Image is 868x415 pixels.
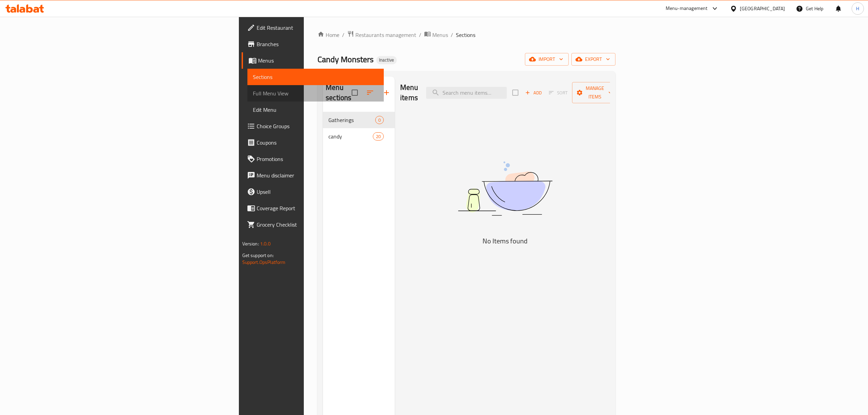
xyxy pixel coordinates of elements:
a: Coverage Report [242,200,384,216]
div: items [373,132,384,140]
span: 1.0.0 [260,239,271,248]
div: Inactive [376,56,397,64]
span: export [577,55,610,64]
span: Add [524,89,543,97]
div: Menu-management [666,4,708,13]
li: / [451,31,453,39]
a: Edit Restaurant [242,19,384,36]
div: [GEOGRAPHIC_DATA] [740,5,785,12]
span: Manage items [578,84,612,101]
div: candy20 [323,128,395,145]
span: Gatherings [328,116,375,124]
nav: Menu sections [323,109,395,147]
img: dish.svg [420,143,591,234]
span: Restaurants management [355,31,416,39]
span: Upsell [257,188,378,196]
span: H [856,5,859,12]
span: Coupons [257,138,378,147]
a: Branches [242,36,384,52]
a: Menus [424,30,448,39]
span: Menus [258,56,378,65]
span: Choice Groups [257,122,378,130]
nav: breadcrumb [317,30,615,39]
span: Add item [523,88,544,98]
h5: No Items found [420,236,591,246]
span: Edit Menu [253,106,378,114]
a: Grocery Checklist [242,216,384,233]
span: Branches [257,40,378,48]
button: import [525,53,569,66]
span: Grocery Checklist [257,220,378,229]
div: items [375,116,384,124]
a: Support.OpsPlatform [242,258,286,267]
span: Version: [242,239,259,248]
span: import [530,55,563,64]
span: Promotions [257,155,378,163]
span: Menus [432,31,448,39]
span: Sort sections [362,84,378,101]
span: Menu disclaimer [257,171,378,179]
span: 20 [373,133,383,140]
input: search [426,87,507,99]
span: Get support on: [242,251,274,260]
span: Full Menu View [253,89,378,97]
span: Inactive [376,57,397,63]
button: Add [523,88,544,98]
a: Promotions [242,151,384,167]
span: Sections [253,73,378,81]
span: Select all sections [348,85,362,100]
a: Edit Menu [247,102,384,118]
li: / [419,31,421,39]
a: Upsell [242,184,384,200]
a: Menus [242,52,384,69]
a: Coupons [242,134,384,151]
span: Select section first [544,88,572,98]
button: Manage items [572,82,618,103]
a: Choice Groups [242,118,384,134]
span: 0 [376,117,383,123]
h2: Menu items [400,82,418,103]
a: Sections [247,69,384,85]
span: Coverage Report [257,204,378,212]
a: Full Menu View [247,85,384,102]
button: Add section [378,84,395,101]
span: Sections [456,31,475,39]
span: Edit Restaurant [257,24,378,32]
div: Gatherings0 [323,112,395,128]
button: export [571,53,615,66]
a: Menu disclaimer [242,167,384,184]
span: candy [328,132,373,140]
